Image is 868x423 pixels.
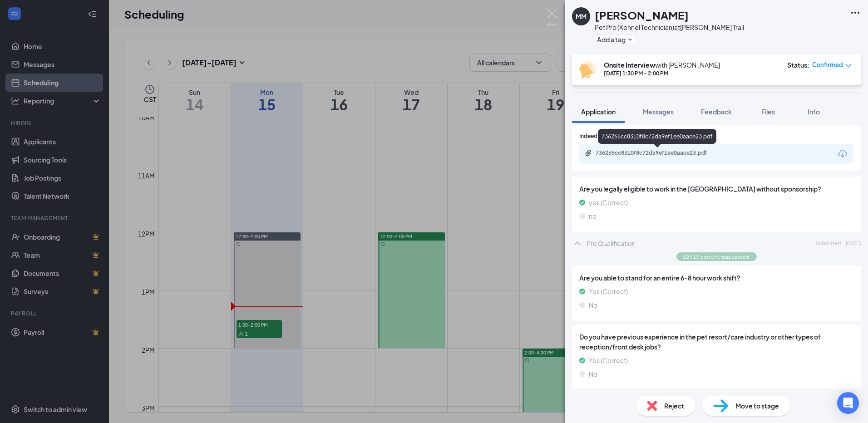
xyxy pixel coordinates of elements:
span: no [589,211,597,221]
span: Do you have previous experience in the pet resort/care industry or other types of reception/front... [579,332,853,352]
div: 736265cc8310f8c72da9ef1ee0aace23.pdf [598,129,716,144]
b: Onsite Interview [604,61,655,69]
span: 10 / 10 correct, quiz passed. [683,253,750,261]
a: Paperclip736265cc8310f8c72da9ef1ee0aace23.pdf [585,149,732,158]
span: Feedback [701,108,732,116]
div: [DATE] 1:30 PM - 2:00 PM [604,69,720,77]
span: Yes (Correct) [589,355,628,365]
span: No [589,369,597,379]
span: Reject [664,401,684,411]
span: down [845,63,852,69]
span: Yes (Correct) [589,286,628,296]
div: 736265cc8310f8c72da9ef1ee0aace23.pdf [596,149,723,157]
button: PlusAdd a tag [595,34,635,44]
span: No [589,300,597,310]
span: Messages [643,108,674,116]
span: Are you able to stand for an entire 6-8 hour work shift? [579,273,853,283]
div: Open Intercom Messenger [837,392,859,414]
svg: Download [837,148,848,159]
div: Pre Qualification [587,239,636,248]
span: Files [761,108,775,116]
span: Application [581,108,616,116]
span: Indeed Resume [579,132,619,141]
span: Confirmed [812,60,843,69]
svg: Plus [627,37,633,42]
h1: [PERSON_NAME] [595,7,689,23]
div: Pet Pro (Kennel Technician) at [PERSON_NAME] Trail [595,23,744,32]
span: Move to stage [735,401,779,411]
svg: Paperclip [585,149,592,157]
span: [DATE] [846,239,861,247]
svg: Ellipses [850,7,861,18]
div: MM [576,12,587,21]
div: with [PERSON_NAME] [604,60,720,69]
span: Submitted: [816,239,842,247]
div: Status : [787,60,809,69]
span: Are you legally eligible to work in the [GEOGRAPHIC_DATA] without sponsorship? [579,184,853,194]
svg: ChevronUp [572,238,583,249]
span: Info [808,108,820,116]
span: yes (Correct) [589,197,628,207]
